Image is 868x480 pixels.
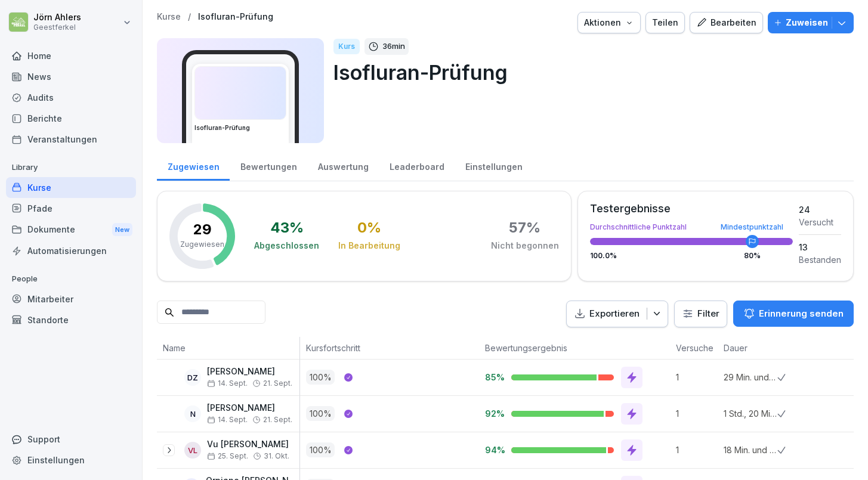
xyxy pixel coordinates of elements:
[254,240,319,252] div: Abgeschlossen
[163,342,294,354] p: Name
[379,150,455,181] a: Leaderboard
[645,12,685,33] button: Teilen
[6,270,136,289] p: People
[6,108,136,129] a: Berichte
[6,309,136,330] a: Standorte
[6,158,136,177] p: Library
[455,150,533,181] div: Einstellungen
[338,240,400,252] div: In Bearbeitung
[6,129,136,150] a: Veranstaltungen
[491,240,559,252] div: Nicht begonnen
[721,224,783,231] div: Mindestpunktzahl
[652,16,678,29] div: Teilen
[6,87,136,108] a: Audits
[306,342,473,354] p: Kursfortschritt
[188,12,191,22] p: /
[33,23,81,32] p: Geestferkel
[270,221,304,235] div: 43 %
[207,452,248,460] span: 25. Sept.
[6,429,136,450] div: Support
[6,198,136,219] a: Pfade
[382,41,405,52] p: 36 min
[184,369,201,386] div: DZ
[590,203,793,214] div: Testergebnisse
[485,371,502,383] p: 85%
[306,406,335,421] p: 100 %
[724,407,777,420] p: 1 Std., 20 Min. und 9 Sek.
[509,221,540,235] div: 57 %
[676,407,718,420] p: 1
[306,370,335,385] p: 100 %
[157,150,230,181] a: Zugewiesen
[744,252,761,259] div: 80 %
[485,342,664,354] p: Bewertungsergebnis
[799,203,841,216] div: 24
[676,444,718,456] p: 1
[357,221,381,235] div: 0 %
[184,405,201,422] div: N
[306,442,335,457] p: 100 %
[333,57,844,88] p: Isofluran-Prüfung
[485,408,502,419] p: 92%
[230,150,307,181] a: Bewertungen
[682,308,719,320] div: Filter
[33,13,81,23] p: Jörn Ahlers
[194,123,286,132] h3: Isofluran-Prüfung
[696,16,756,29] div: Bearbeiten
[180,239,224,250] p: Zugewiesen
[590,252,793,259] div: 100.0 %
[207,416,248,424] span: 14. Sept.
[207,403,292,413] p: [PERSON_NAME]
[724,444,777,456] p: 18 Min. und 58 Sek.
[6,66,136,87] a: News
[577,12,641,33] button: Aktionen
[799,216,841,228] div: Versucht
[264,452,289,460] span: 31. Okt.
[759,307,844,320] p: Erinnerung senden
[724,371,777,383] p: 29 Min. und 58 Sek.
[590,224,793,231] div: Durchschnittliche Punktzahl
[6,450,136,470] a: Einstellungen
[676,371,718,383] p: 1
[690,12,763,33] button: Bearbeiten
[6,219,136,241] div: Dokumente
[589,307,640,321] p: Exportieren
[6,45,136,66] a: Home
[733,301,854,327] button: Erinnerung senden
[207,367,292,377] p: [PERSON_NAME]
[768,12,854,33] button: Zuweisen
[6,240,136,261] a: Automatisierungen
[6,177,136,198] a: Kurse
[263,416,292,424] span: 21. Sept.
[198,12,273,22] a: Isofluran-Prüfung
[184,442,201,459] div: VL
[675,301,727,327] button: Filter
[307,150,379,181] a: Auswertung
[263,379,292,388] span: 21. Sept.
[6,289,136,309] a: Mitarbeiter
[157,12,181,22] a: Kurse
[799,241,841,253] div: 13
[584,16,634,29] div: Aktionen
[566,301,668,327] button: Exportieren
[333,39,360,54] div: Kurs
[485,444,502,456] p: 94%
[724,342,771,354] p: Dauer
[207,379,248,388] span: 14. Sept.
[193,222,212,237] p: 29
